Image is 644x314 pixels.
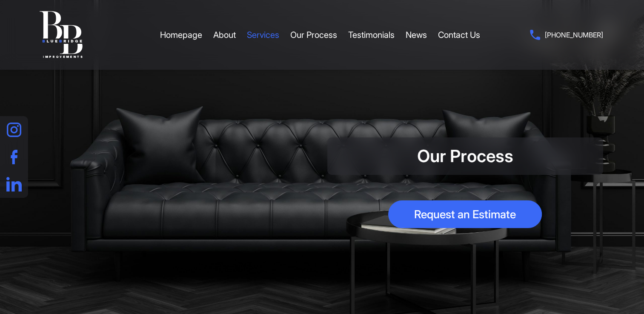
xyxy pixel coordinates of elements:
h1: Our Process [340,146,590,166]
a: Homepage [160,22,202,48]
a: Services [247,22,279,48]
span: [PHONE_NUMBER] [544,29,603,41]
a: [PHONE_NUMBER] [530,29,603,41]
a: News [406,22,427,48]
a: About [213,22,236,48]
a: Testimonials [348,22,395,48]
a: Our Process [290,22,337,48]
a: Request an Estimate [388,200,542,228]
a: Contact Us [438,22,480,48]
